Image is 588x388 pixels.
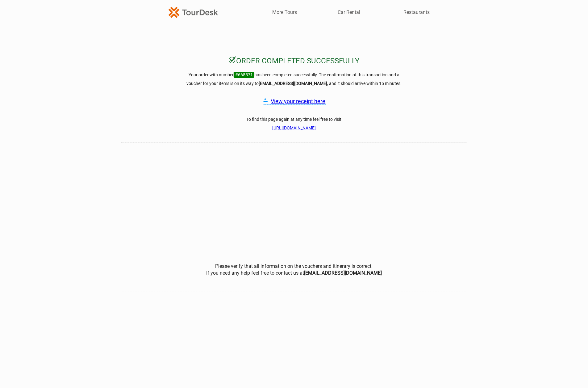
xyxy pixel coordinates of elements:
a: Restaurants [403,9,430,16]
a: Car Rental [338,9,361,16]
h3: To find this page again at any time feel free to visit [183,115,405,132]
a: View your receipt here [271,98,326,104]
h3: Your order with number has been completed successfully. The confirmation of this transaction and ... [183,70,405,88]
iframe: How was your booking experience? Give us feedback. [121,143,467,251]
center: Please verify that all information on the vouchers and itinerary is correct. If you need any help... [121,263,467,277]
span: #665571 [234,72,254,78]
img: TourDesk-logo-td-orange-v1.png [169,7,218,18]
a: [URL][DOMAIN_NAME] [272,125,316,130]
a: More Tours [272,9,297,16]
b: [EMAIL_ADDRESS][DOMAIN_NAME] [304,270,382,276]
button: Open LiveChat chat widget [71,10,78,17]
strong: [EMAIL_ADDRESS][DOMAIN_NAME] [259,81,327,86]
p: We're away right now. Please check back later! [9,11,70,16]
